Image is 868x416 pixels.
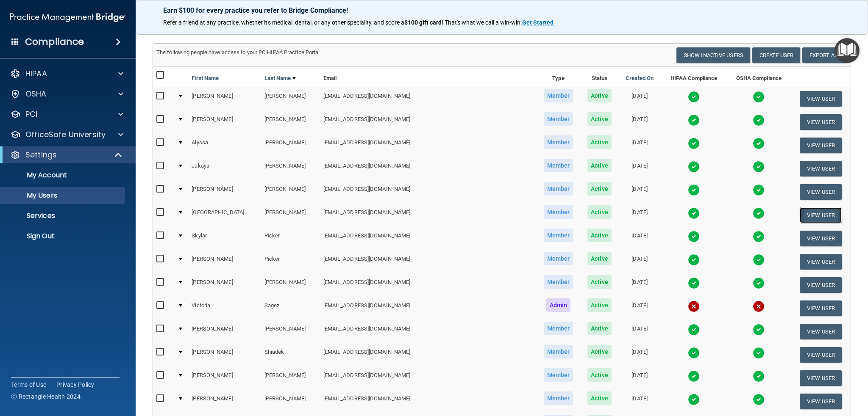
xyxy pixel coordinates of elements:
[188,250,261,273] td: [PERSON_NAME]
[753,114,765,126] img: tick.e7d51cea.svg
[587,252,612,265] span: Active
[6,212,121,220] p: Services
[688,207,700,219] img: tick.e7d51cea.svg
[688,161,700,173] img: tick.e7d51cea.svg
[800,231,842,246] button: View User
[587,182,612,196] span: Active
[320,134,536,157] td: [EMAIL_ADDRESS][DOMAIN_NAME]
[618,87,661,110] td: [DATE]
[587,135,612,149] span: Active
[192,73,219,83] a: First Name
[618,297,661,320] td: [DATE]
[261,250,320,273] td: Picker
[618,390,661,413] td: [DATE]
[688,394,700,405] img: tick.e7d51cea.svg
[188,227,261,250] td: Skylar
[320,87,536,110] td: [EMAIL_ADDRESS][DOMAIN_NAME]
[188,297,261,320] td: Victoria
[442,19,522,26] span: ! That's what we call a win-win.
[188,157,261,180] td: Jakaya
[544,368,573,382] span: Member
[618,320,661,343] td: [DATE]
[752,47,800,63] button: Create User
[261,110,320,134] td: [PERSON_NAME]
[544,89,573,102] span: Member
[587,275,612,289] span: Active
[10,129,123,140] a: OfficeSafe University
[25,89,47,99] p: OSHA
[156,49,320,55] span: The following people have access to your PCIHIPAA Practice Portal
[188,366,261,390] td: [PERSON_NAME]
[800,91,842,107] button: View User
[587,322,612,335] span: Active
[56,380,95,389] a: Privacy Policy
[544,275,573,289] span: Member
[753,138,765,149] img: tick.e7d51cea.svg
[261,366,320,390] td: [PERSON_NAME]
[800,138,842,153] button: View User
[320,180,536,204] td: [EMAIL_ADDRESS][DOMAIN_NAME]
[11,392,81,401] span: Ⓒ Rectangle Health 2024
[688,277,700,289] img: tick.e7d51cea.svg
[835,38,860,63] button: Open Resource Center
[188,180,261,204] td: [PERSON_NAME]
[25,109,37,119] p: PCI
[188,390,261,413] td: [PERSON_NAME]
[587,345,612,358] span: Active
[264,73,296,83] a: Last Name
[261,157,320,180] td: [PERSON_NAME]
[688,114,700,126] img: tick.e7d51cea.svg
[688,324,700,336] img: tick.e7d51cea.svg
[800,370,842,386] button: View User
[404,19,442,26] strong: $100 gift card
[6,171,121,179] p: My Account
[800,324,842,339] button: View User
[753,184,765,196] img: tick.e7d51cea.svg
[544,229,573,242] span: Member
[800,254,842,270] button: View User
[587,229,612,242] span: Active
[546,298,571,312] span: Admin
[688,254,700,266] img: tick.e7d51cea.svg
[753,207,765,219] img: tick.e7d51cea.svg
[587,112,612,126] span: Active
[544,391,573,405] span: Member
[536,67,581,87] th: Type
[522,19,555,26] a: Get Started
[320,273,536,297] td: [EMAIL_ADDRESS][DOMAIN_NAME]
[320,250,536,273] td: [EMAIL_ADDRESS][DOMAIN_NAME]
[544,182,573,196] span: Member
[688,91,700,103] img: tick.e7d51cea.svg
[753,370,765,382] img: tick.e7d51cea.svg
[544,135,573,149] span: Member
[10,89,123,99] a: OSHA
[261,390,320,413] td: [PERSON_NAME]
[261,297,320,320] td: Sagez
[544,159,573,172] span: Member
[320,366,536,390] td: [EMAIL_ADDRESS][DOMAIN_NAME]
[688,300,700,312] img: cross.ca9f0e7f.svg
[25,36,84,48] h4: Compliance
[11,380,46,389] a: Terms of Use
[25,150,57,160] p: Settings
[188,87,261,110] td: [PERSON_NAME]
[688,347,700,359] img: tick.e7d51cea.svg
[688,184,700,196] img: tick.e7d51cea.svg
[581,67,618,87] th: Status
[522,19,554,26] strong: Get Started
[618,250,661,273] td: [DATE]
[544,205,573,219] span: Member
[727,67,791,87] th: OSHA Compliance
[587,298,612,312] span: Active
[587,368,612,382] span: Active
[261,227,320,250] td: Picker
[800,347,842,363] button: View User
[618,180,661,204] td: [DATE]
[544,112,573,126] span: Member
[800,114,842,130] button: View User
[25,129,106,140] p: OfficeSafe University
[320,204,536,227] td: [EMAIL_ADDRESS][DOMAIN_NAME]
[800,277,842,293] button: View User
[688,370,700,382] img: tick.e7d51cea.svg
[800,207,842,223] button: View User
